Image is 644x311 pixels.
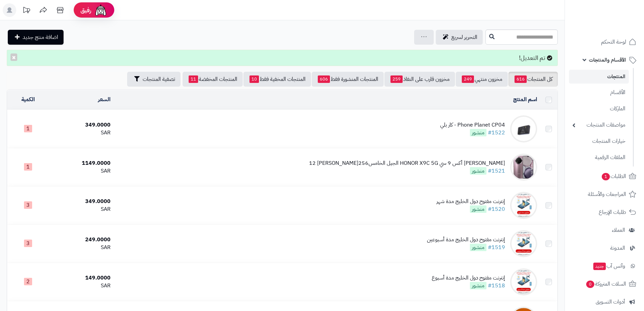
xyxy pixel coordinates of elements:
span: السلات المتروكة [586,279,626,289]
div: SAR [52,129,111,137]
span: 11 [189,75,198,83]
a: المراجعات والأسئلة [569,186,640,202]
span: 259 [390,75,403,83]
button: × [10,53,17,61]
span: 2 [24,278,32,285]
a: الأقسام [569,85,629,100]
div: إنترنت مفتوح دول الخليج مدة أسبوع [432,274,505,282]
div: 349.0000 [52,198,111,205]
a: المنتجات المخفية فقط10 [243,72,311,87]
a: #1521 [488,167,505,175]
span: 1 [24,125,32,132]
div: SAR [52,167,111,175]
span: 249 [462,75,474,83]
div: SAR [52,282,111,290]
a: #1518 [488,282,505,290]
span: التحرير لسريع [451,33,477,41]
a: الطلبات1 [569,168,640,184]
span: 3 [24,201,32,209]
span: المدونة [610,243,625,253]
img: logo-2.png [598,5,638,19]
a: #1520 [488,205,505,213]
span: 1 [602,173,610,180]
span: منشور [470,282,486,289]
span: منشور [470,244,486,251]
span: الطلبات [601,172,626,181]
span: المراجعات والأسئلة [588,190,626,199]
div: إنترنت مفتوح دول الخليج مدة شهر [436,198,505,205]
div: 149.0000 [52,274,111,282]
span: العملاء [612,225,625,235]
img: ai-face.png [94,3,108,17]
span: 10 [249,75,259,83]
a: #1519 [488,243,505,251]
a: #1522 [488,129,505,137]
button: تصفية المنتجات [127,72,181,87]
span: 3 [24,240,32,247]
div: Phone Planet CP04 - كار بلي [440,121,505,129]
span: أدوات التسويق [596,297,625,307]
img: إنترنت مفتوح دول الخليج مدة شهر [510,192,537,219]
a: العملاء [569,222,640,238]
span: الأقسام والمنتجات [589,55,626,65]
a: الملفات الرقمية [569,150,629,165]
a: مواصفات المنتجات [569,118,629,132]
div: 249.0000 [52,236,111,244]
img: إنترنت مفتوح دول الخليج مدة أسبوعين [510,230,537,257]
a: المنتجات [569,70,629,84]
img: Phone Planet CP04 - كار بلي [510,115,537,142]
a: المدونة [569,240,640,256]
div: SAR [52,244,111,251]
a: السعر [98,95,111,104]
a: أدوات التسويق [569,294,640,310]
span: رفيق [80,6,91,14]
span: لوحة التحكم [601,37,626,47]
a: الماركات [569,102,629,116]
a: تحديثات المنصة [18,3,35,19]
span: 1 [24,163,32,171]
span: 616 [515,75,527,83]
a: اضافة منتج جديد [8,30,64,45]
div: إنترنت مفتوح دول الخليج مدة أسبوعين [427,236,505,244]
span: تصفية المنتجات [143,75,175,83]
span: 0 [586,281,594,288]
a: المنتجات المنشورة فقط606 [312,72,384,87]
a: لوحة التحكم [569,34,640,50]
img: إنترنت مفتوح دول الخليج مدة أسبوع [510,268,537,295]
a: اسم المنتج [513,95,537,104]
span: 606 [318,75,330,83]
a: التحرير لسريع [436,30,483,45]
div: SAR [52,205,111,213]
span: طلبات الإرجاع [599,207,626,217]
span: منشور [470,167,486,175]
a: مخزون منتهي249 [456,72,508,87]
span: منشور [470,129,486,136]
a: السلات المتروكة0 [569,276,640,292]
a: وآتس آبجديد [569,258,640,274]
div: 349.0000 [52,121,111,129]
a: المنتجات المخفضة11 [183,72,243,87]
span: وآتس آب [593,261,625,271]
img: هونر أكس 9 سي HONOR X9C 5G الجيل الخامس256جيجا رام 12 [510,154,537,181]
a: طلبات الإرجاع [569,204,640,220]
a: الكمية [21,95,35,104]
div: تم التعديل! [7,50,558,66]
span: اضافة منتج جديد [23,33,58,41]
div: [PERSON_NAME] أكس 9 سي HONOR X9C 5G الجيل الخامس256[PERSON_NAME] 12 [309,159,505,167]
span: جديد [593,263,606,270]
a: خيارات المنتجات [569,134,629,149]
a: كل المنتجات616 [508,72,558,87]
div: 1149.0000 [52,159,111,167]
span: منشور [470,205,486,213]
a: مخزون قارب على النفاذ259 [384,72,455,87]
